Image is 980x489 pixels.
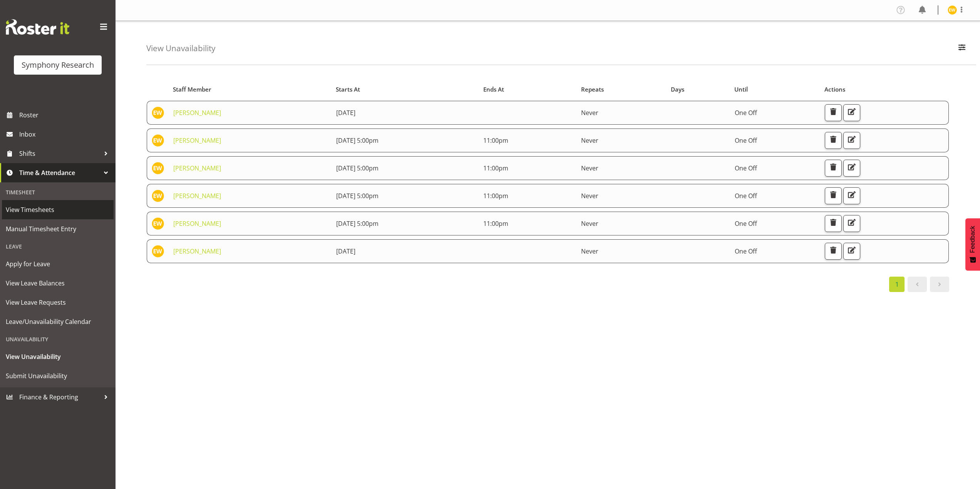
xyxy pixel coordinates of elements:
[152,190,164,202] img: enrica-walsh11863.jpg
[2,239,114,254] div: Leave
[581,108,598,117] span: Never
[173,247,221,255] a: [PERSON_NAME]
[735,192,757,200] span: One Off
[22,59,94,71] div: Symphony Research
[6,258,110,270] span: Apply for Leave
[843,215,860,232] button: Edit Unavailability
[152,162,164,174] img: enrica-walsh11863.jpg
[6,277,110,289] span: View Leave Balances
[152,217,164,230] img: enrica-walsh11863.jpg
[965,218,980,270] button: Feedback - Show survey
[146,44,215,53] h4: View Unavailability
[19,109,112,121] span: Roster
[825,132,842,149] button: Delete Unavailability
[2,184,114,200] div: Timesheet
[6,297,110,308] span: View Leave Requests
[581,219,598,228] span: Never
[336,164,379,172] span: [DATE] 5:00pm
[483,136,508,145] span: 11:00pm
[954,40,970,57] button: Filter Employees
[581,136,598,145] span: Never
[843,243,860,260] button: Edit Unavailability
[173,192,221,200] a: [PERSON_NAME]
[6,316,110,327] span: Leave/Unavailability Calendar
[2,293,114,312] a: View Leave Requests
[948,5,957,15] img: enrica-walsh11863.jpg
[19,391,100,403] span: Finance & Reporting
[735,136,757,145] span: One Off
[336,136,379,145] span: [DATE] 5:00pm
[2,331,114,347] div: Unavailability
[843,160,860,177] button: Edit Unavailability
[336,85,360,94] span: Starts At
[483,164,508,172] span: 11:00pm
[2,219,114,239] a: Manual Timesheet Entry
[735,247,757,255] span: One Off
[173,108,221,117] a: [PERSON_NAME]
[825,187,842,204] button: Delete Unavailability
[735,164,757,172] span: One Off
[2,254,114,274] a: Apply for Leave
[173,85,211,94] span: Staff Member
[735,219,757,228] span: One Off
[671,85,684,94] span: Days
[843,187,860,204] button: Edit Unavailability
[336,108,355,117] span: [DATE]
[483,192,508,200] span: 11:00pm
[336,192,379,200] span: [DATE] 5:00pm
[581,164,598,172] span: Never
[824,85,845,94] span: Actions
[734,85,748,94] span: Until
[825,160,842,177] button: Delete Unavailability
[825,215,842,232] button: Delete Unavailability
[2,347,114,366] a: View Unavailability
[825,104,842,121] button: Delete Unavailability
[19,167,100,179] span: Time & Attendance
[6,370,110,382] span: Submit Unavailability
[581,247,598,255] span: Never
[336,219,379,228] span: [DATE] 5:00pm
[2,200,114,219] a: View Timesheets
[735,108,757,117] span: One Off
[173,136,221,145] a: [PERSON_NAME]
[6,19,69,35] img: Rosterit website logo
[152,134,164,147] img: enrica-walsh11863.jpg
[173,164,221,172] a: [PERSON_NAME]
[152,245,164,257] img: enrica-walsh11863.jpg
[173,219,221,228] a: [PERSON_NAME]
[6,204,110,215] span: View Timesheets
[843,132,860,149] button: Edit Unavailability
[152,107,164,119] img: enrica-walsh11863.jpg
[6,223,110,235] span: Manual Timesheet Entry
[483,219,508,228] span: 11:00pm
[483,85,504,94] span: Ends At
[19,129,112,140] span: Inbox
[6,351,110,362] span: View Unavailability
[2,274,114,293] a: View Leave Balances
[581,85,604,94] span: Repeats
[19,148,100,159] span: Shifts
[825,243,842,260] button: Delete Unavailability
[581,192,598,200] span: Never
[2,366,114,386] a: Submit Unavailability
[843,104,860,121] button: Edit Unavailability
[336,247,355,255] span: [DATE]
[2,312,114,331] a: Leave/Unavailability Calendar
[969,226,976,253] span: Feedback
